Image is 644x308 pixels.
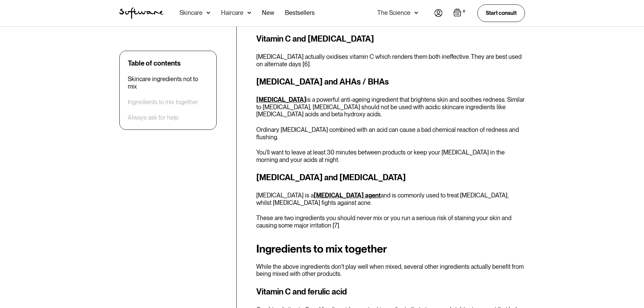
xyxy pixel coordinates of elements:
div: 0 [461,8,467,15]
a: Always ask for help [128,114,178,121]
p: [MEDICAL_DATA] is a and is commonly used to treat [MEDICAL_DATA], whilst [MEDICAL_DATA] fights ag... [256,192,525,206]
a: Skincare ingredients not to mix [128,75,208,90]
p: Ordinary [MEDICAL_DATA] combined with an acid can cause a bad chemical reaction of redness and fl... [256,126,525,141]
a: [MEDICAL_DATA] agent [314,192,381,199]
p: These are two ingredients you should never mix or you run a serious risk of staining your skin an... [256,214,525,229]
p: [MEDICAL_DATA] actually oxidises vitamin C which renders them both ineffective. They are best use... [256,53,525,68]
h3: Vitamin C and ferulic acid [256,286,525,298]
img: arrow down [207,9,210,16]
a: [MEDICAL_DATA] [256,96,306,103]
p: You'll want to leave at least 30 minutes between products or keep your [MEDICAL_DATA] in the morn... [256,149,525,163]
a: Ingredients to mix together [128,98,198,106]
a: Open empty cart [453,8,467,18]
img: Software Logo [119,7,163,19]
strong: [MEDICAL_DATA] and [MEDICAL_DATA] [256,172,406,182]
h3: Vitamin C and [MEDICAL_DATA] [256,33,525,45]
div: Haircare [221,9,243,16]
img: arrow down [414,9,418,16]
div: Skincare [180,9,202,16]
a: home [119,7,163,19]
h2: Ingredients to mix together [256,243,525,255]
p: is a powerful anti-ageing ingredient that brightens skin and soothes redness. Similar to [MEDICAL... [256,96,525,118]
div: Table of contents [128,59,181,67]
p: While the above ingredients don't play well when mixed, several other ingredients actually benefi... [256,263,525,278]
h3: [MEDICAL_DATA] and AHAs / BHAs [256,76,525,88]
img: arrow down [247,9,251,16]
div: The Science [377,9,410,16]
a: Start consult [477,4,525,22]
